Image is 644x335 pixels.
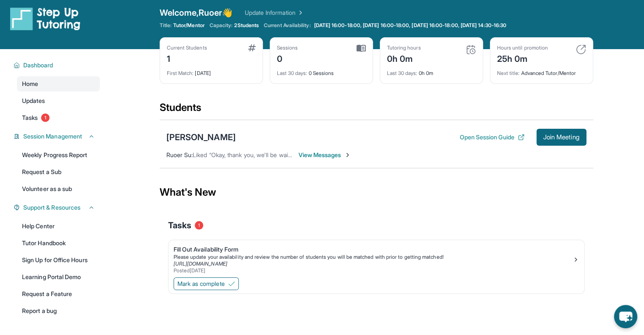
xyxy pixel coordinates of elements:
span: Tutor/Mentor [173,22,205,29]
a: Learning Portal Demo [17,269,100,285]
img: Chevron Right [296,8,304,17]
a: Report a bug [17,303,100,318]
span: Mark as complete [177,280,225,288]
span: Next title : [497,70,520,76]
span: 1 [195,221,203,230]
span: Updates [22,97,45,105]
a: Weekly Progress Report [17,147,100,163]
img: card [576,44,586,55]
img: card [466,44,476,55]
span: Last 30 days : [277,70,307,76]
span: Last 30 days : [387,70,417,76]
span: 1 [41,114,50,122]
div: [PERSON_NAME] [166,131,236,143]
span: Liked “Okay, thank you, we'll be waiting” [193,151,300,158]
img: card [248,44,256,51]
div: Tutoring hours [387,44,421,51]
span: First Match : [167,70,194,76]
div: Posted [DATE] [174,267,572,274]
div: Students [160,101,593,119]
span: Tasks [168,219,191,231]
div: Fill Out Availability Form [174,245,572,254]
div: Current Students [167,44,207,51]
div: [DATE] [167,65,256,77]
a: Update Information [245,8,304,17]
div: What's New [160,174,593,211]
div: 25h 0m [497,51,548,65]
span: Tasks [22,114,38,122]
div: 0 [277,51,298,65]
a: Tutor Handbook [17,235,100,251]
button: chat-button [614,305,637,328]
button: Dashboard [20,61,95,69]
div: 0 Sessions [277,65,366,77]
a: Updates [17,93,100,108]
div: Please update your availability and review the number of students you will be matched with prior ... [174,254,572,260]
span: [DATE] 16:00-18:00, [DATE] 16:00-18:00, [DATE] 16:00-18:00, [DATE] 14:30-16:30 [314,22,506,29]
a: Sign Up for Office Hours [17,252,100,268]
a: [DATE] 16:00-18:00, [DATE] 16:00-18:00, [DATE] 16:00-18:00, [DATE] 14:30-16:30 [312,22,508,29]
span: 2 Students [234,22,259,29]
div: Sessions [277,44,298,51]
img: Mark as complete [228,280,235,287]
span: View Messages [299,151,351,159]
span: Dashboard [23,61,53,69]
a: Help Center [17,219,100,234]
img: Chevron-Right [344,152,351,158]
span: Title: [160,22,171,29]
div: 1 [167,51,207,65]
span: Home [22,80,38,88]
a: Volunteer as a sub [17,181,100,197]
button: Mark as complete [174,277,239,290]
span: Join Meeting [543,135,580,140]
img: logo [10,7,80,30]
span: Capacity: [210,22,233,29]
span: Support & Resources [23,203,80,212]
div: Hours until promotion [497,44,548,51]
div: 0h 0m [387,51,421,65]
a: Tasks1 [17,110,100,125]
div: Advanced Tutor/Mentor [497,65,586,77]
button: Support & Resources [20,203,95,212]
a: Home [17,76,100,91]
a: Fill Out Availability FormPlease update your availability and review the number of students you w... [169,240,584,276]
a: Request a Sub [17,164,100,180]
button: Session Management [20,132,95,141]
span: Welcome, Ruoer 👋 [160,7,233,19]
span: Session Management [23,132,82,141]
div: 0h 0m [387,65,476,77]
span: Ruoer Su : [166,151,193,158]
a: [URL][DOMAIN_NAME] [174,260,227,267]
a: Request a Feature [17,286,100,302]
img: card [357,44,366,52]
span: Current Availability: [264,22,310,29]
button: Open Session Guide [459,133,524,141]
button: Join Meeting [536,129,586,146]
